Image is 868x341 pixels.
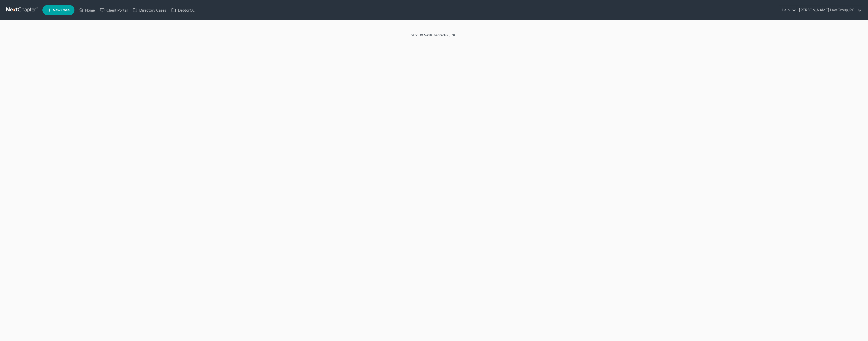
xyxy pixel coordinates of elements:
new-legal-case-button: New Case [42,5,74,15]
a: Client Portal [97,6,130,15]
div: 2025 © NextChapterBK, INC [290,33,578,42]
a: [PERSON_NAME] Law Group, P.C. [797,6,862,15]
a: DebtorCC [169,6,197,15]
a: Help [779,6,796,15]
a: Home [76,6,97,15]
a: Directory Cases [130,6,169,15]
